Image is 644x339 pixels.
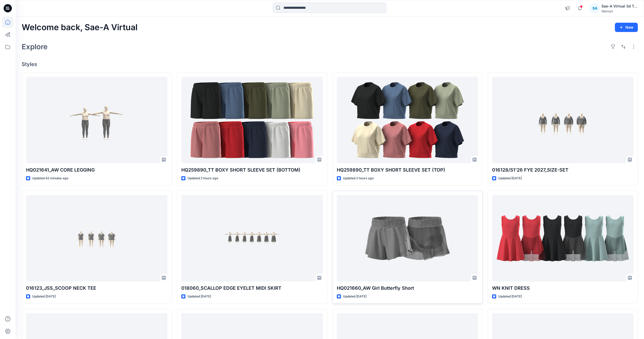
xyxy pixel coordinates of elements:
a: HQ021641_AW CORE LEGGING [26,77,167,163]
a: WN KNIT DRESS [492,195,633,281]
p: 016128/S1'26 FYE 2027_SIZE-SET [492,166,633,174]
h4: Styles [22,61,638,67]
p: HQ021660_AW Girl Butterfly Short [337,285,478,292]
div: Walmart [601,9,638,13]
p: Updated [DATE] [32,294,56,299]
a: HQ259890_TT BOXY SHORT SLEEVE SET (BOTTOM) [181,77,323,163]
div: SA [590,4,599,13]
p: WN KNIT DRESS [492,285,633,292]
button: New [615,23,638,32]
p: Updated [DATE] [498,294,522,299]
a: 016123_JSS_SCOOP NECK TEE [26,195,167,281]
p: Updated 2 hours ago [343,176,374,181]
h2: Welcome back, Sae-A Virtual [22,23,137,32]
p: HQ021641_AW CORE LEGGING [26,166,167,174]
p: Updated 42 minutes ago [32,176,68,181]
p: Updated [DATE] [343,294,366,299]
a: HQ021660_AW Girl Butterfly Short [337,195,478,281]
p: Updated 2 hours ago [188,176,218,181]
p: 016123_JSS_SCOOP NECK TEE [26,285,167,292]
a: 018060_SCALLOP EDGE EYELET MIDI SKIRT [181,195,323,281]
div: Sae-A Virtual 3d Team [601,3,638,9]
p: Updated [DATE] [188,294,211,299]
p: HQ259890_TT BOXY SHORT SLEEVE SET (BOTTOM) [181,166,323,174]
p: 018060_SCALLOP EDGE EYELET MIDI SKIRT [181,285,323,292]
p: Updated [DATE] [498,176,522,181]
h2: Explore [22,43,48,51]
p: HQ259890_TT BOXY SHORT SLEEVE SET (TOP) [337,166,478,174]
a: HQ259890_TT BOXY SHORT SLEEVE SET (TOP) [337,77,478,163]
a: 016128/S1'26 FYE 2027_SIZE-SET [492,77,633,163]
